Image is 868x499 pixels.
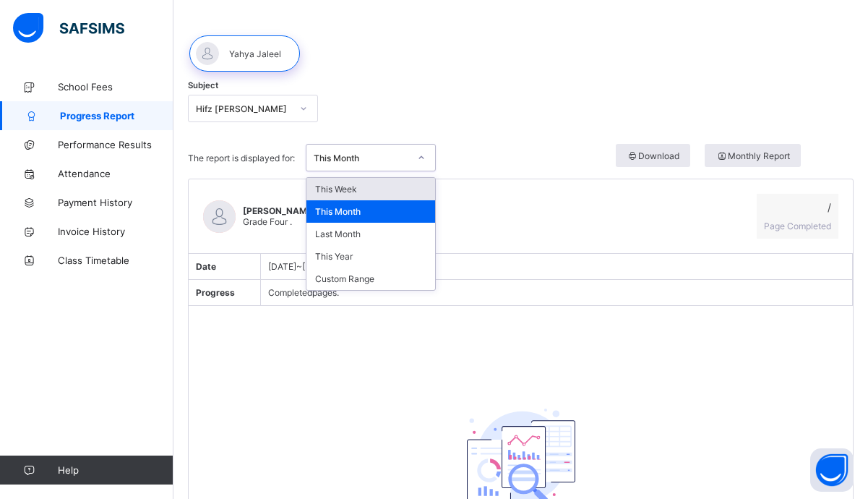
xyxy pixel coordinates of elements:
span: / [764,201,831,213]
div: This Year [306,245,435,268]
span: Completed pages. [268,287,339,298]
span: Help [58,464,173,476]
span: Date [196,261,216,272]
span: School Fees [58,81,173,93]
div: Custom Range [306,268,435,290]
span: Grade Four . [243,216,316,227]
span: Progress Report [60,110,173,121]
div: Hifz [PERSON_NAME] [196,103,291,114]
span: [PERSON_NAME] [243,205,316,216]
span: Attendance [58,168,173,179]
span: [DATE] ~ [DATE] [268,261,330,272]
span: Performance Results [58,139,173,150]
span: The report is displayed for: [188,153,295,163]
span: Payment History [58,197,173,208]
span: Invoice History [58,226,173,237]
button: Open asap [810,448,854,492]
span: Page Completed [764,221,831,231]
a: Monthly Report [705,144,854,171]
span: Class Timetable [58,255,173,266]
div: This Month [314,153,409,163]
div: This Month [306,200,435,223]
span: Subject [188,80,218,90]
div: Last Month [306,223,435,245]
span: Download [627,150,680,161]
div: This Week [306,178,435,200]
span: Monthly Report [716,150,790,161]
span: Progress [196,287,235,298]
img: safsims [13,13,124,43]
